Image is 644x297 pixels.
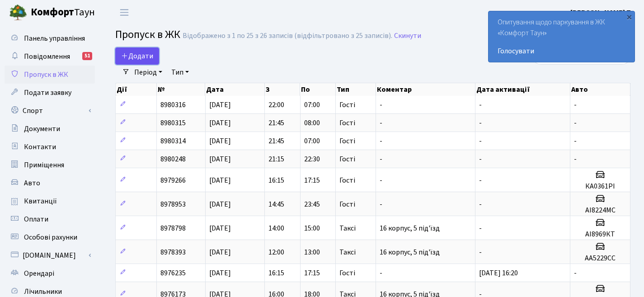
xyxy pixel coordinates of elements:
span: - [574,136,577,146]
span: 14:45 [268,199,284,209]
span: Особові рахунки [24,232,77,242]
span: - [479,118,482,128]
span: - [380,100,382,110]
a: Приміщення [5,156,95,174]
span: [DATE] [209,199,231,209]
th: Дії [116,83,157,96]
a: Спорт [5,102,95,120]
span: [DATE] [209,223,231,233]
b: [PERSON_NAME] П. [570,8,633,18]
span: - [479,100,482,110]
span: 22:30 [304,154,320,164]
span: 13:00 [304,247,320,257]
span: - [380,136,382,146]
span: Документи [24,124,60,134]
a: Подати заявку [5,84,95,102]
span: 22:00 [268,100,284,110]
span: 12:00 [268,247,284,257]
span: Орендарі [24,269,54,278]
span: 16:15 [268,268,284,278]
span: 15:00 [304,223,320,233]
span: 14:00 [268,223,284,233]
span: - [479,247,482,257]
div: Відображено з 1 по 25 з 26 записів (відфільтровано з 25 записів). [183,32,392,40]
span: - [479,154,482,164]
span: [DATE] [209,100,231,110]
img: logo.png [9,4,27,22]
a: Контакти [5,138,95,156]
b: Комфорт [31,5,74,19]
a: Період [131,65,166,80]
a: Голосувати [498,46,625,57]
span: 8979266 [160,175,186,185]
span: 17:15 [304,175,320,185]
span: Повідомлення [24,52,70,61]
div: × [625,12,634,21]
span: Гості [339,119,355,127]
th: По [300,83,335,96]
span: Додати [121,51,153,61]
th: Тип [336,83,376,96]
span: Контакти [24,142,56,152]
a: Скинути [394,32,421,40]
span: - [479,199,482,209]
span: 21:45 [268,136,284,146]
span: Авто [24,178,40,188]
span: Гості [339,156,355,163]
div: 51 [82,52,92,60]
span: 8980316 [160,100,186,110]
span: Гості [339,101,355,108]
span: 8978798 [160,223,186,233]
span: - [574,268,577,278]
span: 16:15 [268,175,284,185]
span: 23:45 [304,199,320,209]
span: Гості [339,269,355,277]
span: 8980314 [160,136,186,146]
th: Дата активації [475,83,570,96]
span: [DATE] [209,268,231,278]
span: 07:00 [304,136,320,146]
span: - [574,154,577,164]
span: [DATE] [209,136,231,146]
span: Панель управління [24,33,85,43]
a: [DOMAIN_NAME] [5,246,95,264]
a: Оплати [5,210,95,228]
span: [DATE] [209,118,231,128]
span: Лічильники [24,287,62,297]
span: 8978393 [160,247,186,257]
span: - [479,136,482,146]
span: 8980248 [160,154,186,164]
th: Дата [205,83,265,96]
h5: КА0361РІ [574,182,626,191]
a: Орендарі [5,264,95,283]
a: Панель управління [5,29,95,47]
span: - [380,175,382,185]
span: 21:45 [268,118,284,128]
span: - [479,223,482,233]
span: Гості [339,177,355,184]
th: З [265,83,300,96]
th: Авто [570,83,630,96]
span: 17:15 [304,268,320,278]
span: [DATE] [209,247,231,257]
th: Коментар [376,83,475,96]
span: [DATE] [209,154,231,164]
span: Пропуск в ЖК [115,27,180,42]
span: Пропуск в ЖК [24,70,68,80]
button: Переключити навігацію [113,5,136,20]
span: Приміщення [24,160,64,170]
span: Оплати [24,214,48,224]
span: 16 корпус, 5 під'їзд [380,223,440,233]
span: Таксі [339,249,356,256]
span: 07:00 [304,100,320,110]
span: - [574,118,577,128]
a: Повідомлення51 [5,47,95,66]
span: 08:00 [304,118,320,128]
div: Опитування щодо паркування в ЖК «Комфорт Таун» [489,11,635,62]
span: Подати заявку [24,88,71,98]
span: - [380,154,382,164]
span: Гості [339,137,355,145]
th: № [157,83,206,96]
span: [DATE] 16:20 [479,268,518,278]
a: Авто [5,174,95,192]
